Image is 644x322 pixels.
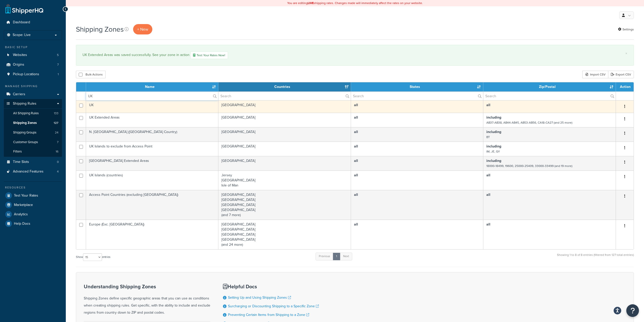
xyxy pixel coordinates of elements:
[57,53,59,57] span: 5
[223,284,319,289] h3: Helpful Docs
[582,71,608,78] div: Import CSV
[13,149,22,154] span: Filters
[354,222,358,227] b: all
[486,135,490,139] small: BT
[4,50,62,60] a: Websites 5
[84,284,210,316] div: Shipping Zones define specific geographic areas that you can use as conditions when creating ship...
[351,92,483,100] input: Search
[57,63,59,67] span: 7
[76,71,106,78] button: Bulk Actions
[486,173,490,178] b: all
[483,82,616,91] th: Zip/Postal: activate to sort column ascending
[13,53,27,57] span: Websites
[13,130,36,135] span: Shipping Groups
[86,142,218,156] td: UK Islands to exclude from Access Point
[86,113,218,127] td: UK Extended Areas
[4,70,62,79] li: Pickup Locations
[4,167,62,176] a: Advanced Features 4
[618,26,634,33] a: Settings
[626,304,639,317] button: Open Resource Center
[218,82,351,91] th: Countries: activate to sort column ascending
[13,102,36,106] span: Shipping Rules
[13,63,24,67] span: Origins
[218,190,351,220] td: [GEOGRAPHIC_DATA] [GEOGRAPHIC_DATA] [GEOGRAPHIC_DATA] [GEOGRAPHIC_DATA] (and 7 more)
[4,147,62,156] li: Filters
[340,253,352,260] a: Next
[14,222,30,226] span: Help Docs
[218,92,351,100] input: Search
[486,115,501,120] b: including
[4,138,62,147] a: Customer Groups 7
[354,158,358,163] b: all
[333,253,340,260] a: 1
[58,72,59,77] span: 1
[218,100,351,113] td: [GEOGRAPHIC_DATA]
[228,304,319,309] a: Surcharging or Discounting Shipping to a Specific Zone
[218,220,351,249] td: [GEOGRAPHIC_DATA] [GEOGRAPHIC_DATA] [GEOGRAPHIC_DATA] [GEOGRAPHIC_DATA] (and 24 more)
[625,51,627,55] a: ×
[4,99,62,108] a: Shipping Rules
[4,191,62,200] a: Test Your Rates
[14,212,28,217] span: Analytics
[86,171,218,190] td: UK Islands (countries)
[218,142,351,156] td: [GEOGRAPHIC_DATA]
[54,111,58,116] span: 133
[486,149,500,154] small: IM, JE, GY
[608,71,634,78] a: Export CSV
[4,84,62,88] div: Manage Shipping
[4,70,62,79] a: Pickup Locations 1
[4,118,62,128] a: Shipping Zones 127
[218,127,351,142] td: [GEOGRAPHIC_DATA]
[4,18,62,27] a: Dashboard
[4,109,62,118] a: All Shipping Rules 133
[56,149,58,154] span: 16
[228,312,309,317] a: Preventing Certain Items from Shipping to a Zone
[76,253,110,261] label: Show entries
[4,109,62,118] li: All Shipping Rules
[4,157,62,167] a: Time Slots 0
[76,24,124,34] h1: Shipping Zones
[557,252,634,263] div: Showing 1 to 8 of 8 entries (filtered from 127 total entries)
[86,156,218,171] td: [GEOGRAPHIC_DATA] Extended Areas
[13,121,37,125] span: Shipping Zones
[483,92,616,100] input: Search
[354,102,358,108] b: all
[86,190,218,220] td: Access Point Countries (excluding [GEOGRAPHIC_DATA])
[86,100,218,113] td: UK
[218,113,351,127] td: [GEOGRAPHIC_DATA]
[4,138,62,147] li: Customer Groups
[228,295,291,300] a: Setting Up and Using Shipping Zones
[137,26,148,32] span: + New
[4,60,62,69] li: Origins
[57,140,58,144] span: 7
[316,253,333,260] a: Previous
[4,219,62,228] a: Help Docs
[486,164,572,168] small: 18000-18499, 19600, 25000-25409, 33000-33499 (and 19 more)
[83,253,102,261] select: Showentries
[354,192,358,197] b: all
[13,111,39,116] span: All Shipping Rules
[218,171,351,190] td: Jersey [GEOGRAPHIC_DATA] Isle of Man
[4,60,62,69] a: Origins 7
[4,157,62,167] li: Time Slots
[486,120,572,125] small: AB37-AB38, AB44-AB45, AB53-AB56, CA18-CA27 (and 25 more)
[4,185,62,190] div: Resources
[351,82,483,91] th: States: activate to sort column ascending
[4,118,62,128] li: Shipping Zones
[14,203,33,207] span: Marketplace
[133,24,152,34] a: + New
[86,127,218,142] td: N. [GEOGRAPHIC_DATA] ([GEOGRAPHIC_DATA] Country)
[13,160,29,164] span: Time Slots
[486,129,501,135] b: including
[57,160,59,164] span: 0
[86,92,218,100] input: Search
[354,129,358,135] b: all
[4,200,62,210] a: Marketplace
[308,1,314,5] b: LIVE
[54,121,58,125] span: 127
[616,82,634,91] th: Action
[57,169,59,174] span: 4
